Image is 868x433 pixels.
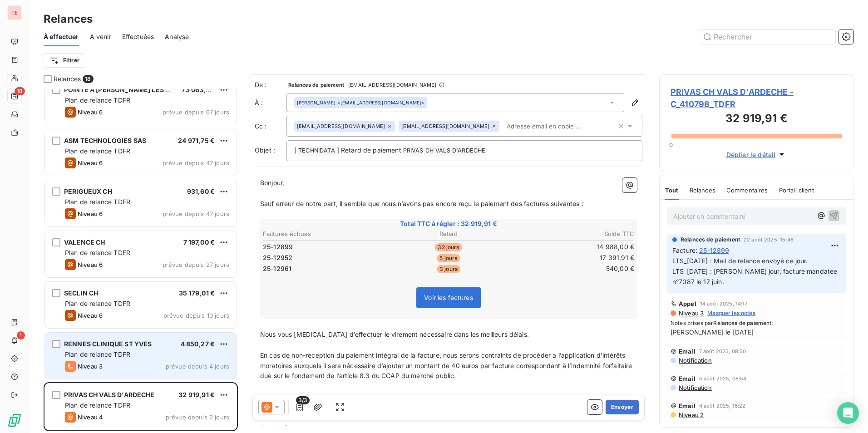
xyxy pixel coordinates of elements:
[726,187,768,194] span: Commentaires
[65,96,130,104] span: Plan de relance TDFR
[260,424,329,432] span: Service Recouvrement
[511,229,635,239] th: Solde TTC
[163,312,229,319] span: prévue depuis 10 jours
[65,300,130,307] span: Plan de relance TDFR
[7,5,22,20] div: TE
[44,32,79,41] span: À effectuer
[699,30,835,44] input: Rechercher
[297,146,336,156] span: TECHNIDATA
[294,146,296,154] span: [
[78,413,103,421] span: Niveau 4
[163,210,229,217] span: prévue depuis 47 jours
[671,319,842,327] span: Notes prises par :
[83,75,93,83] span: 18
[163,108,229,116] span: prévue depuis 67 jours
[435,243,462,251] span: 32 jours
[165,32,189,41] span: Analyse
[679,402,695,409] span: Email
[65,198,130,206] span: Plan de relance TDFR
[260,330,529,338] span: Nous vous [MEDICAL_DATA] d’effectuer le virement nécessaire dans les meilleurs délais.
[779,187,814,194] span: Portail client
[78,312,103,319] span: Niveau 6
[65,147,130,155] span: Plan de relance TDFR
[78,363,103,370] span: Niveau 3
[64,86,193,93] span: POINTE A [PERSON_NAME] LES ABYMES
[297,123,385,129] span: [EMAIL_ADDRESS][DOMAIN_NAME]
[166,363,229,370] span: prévue depuis 4 jours
[7,413,22,428] img: Logo LeanPay
[64,187,112,195] span: PERIGUEUX CH
[679,300,696,307] span: Appel
[15,87,25,95] span: 18
[183,238,215,246] span: 7 197,00 €
[700,301,748,306] span: 14 août 2025, 14:17
[669,141,673,148] span: 0
[678,384,712,391] span: Notification
[65,350,130,358] span: Plan de relance TDFR
[255,146,275,154] span: Objet :
[744,237,794,242] span: 22 août 2025, 15:46
[64,137,146,144] span: ASM TECHNOLOGIES SAS
[707,309,755,317] span: Masquer les notes
[260,393,506,400] span: Dans l’intérêt de tous, nous espérons que vous règlerez cette affaire au plus vite.
[64,391,155,399] span: PRIVAS CH VALS D'ARDECHE
[679,348,695,355] span: Email
[182,86,220,93] span: 73 063,49 €
[122,32,154,41] span: Effectuées
[296,396,310,404] span: 3/3
[78,108,103,116] span: Niveau 6
[672,257,839,285] span: LTS_[DATE] : Mail de relance envoyé ce jour. LTS_[DATE] : [PERSON_NAME] jour, facture mandatée n°...
[503,119,608,133] input: Adresse email en copie ...
[44,89,238,433] div: grid
[260,351,634,380] span: En cas de non-réception du paiement intégral de la facture, nous serons contraints de procéder à ...
[64,238,105,246] span: VALENCE CH
[606,400,639,414] button: Envoyer
[678,310,704,317] span: Niveau 3
[263,242,293,251] span: 25-12899
[178,391,215,399] span: 32 919,91 €
[713,320,771,326] span: Relances de paiement
[511,264,635,274] td: 540,00 €
[64,340,152,348] span: RENNES CLINIQUE ST YVES
[260,179,284,187] span: Bonjour,
[297,99,424,106] div: <[EMAIL_ADDRESS][DOMAIN_NAME]>
[179,289,215,297] span: 35 179,01 €
[163,261,229,268] span: prévue depuis 27 jours
[681,236,740,244] span: Relances de paiement
[724,149,789,160] button: Déplier le détail
[699,349,746,354] span: 7 août 2025, 08:50
[17,331,25,340] span: 1
[260,200,583,207] span: Sauf erreur de notre part, il semble que nous n’avons pas encore reçu le paiement des factures su...
[437,254,460,262] span: 5 jours
[181,340,215,348] span: 4 850,27 €
[511,242,635,252] td: 14 988,00 €
[671,110,842,128] h3: 32 919,91 €
[402,146,487,156] span: PRIVAS CH VALS D'ARDECHE
[424,294,473,301] span: Voir les factures
[262,229,386,239] th: Factures échues
[7,89,21,103] a: 18
[65,401,130,409] span: Plan de relance TDFR
[288,82,344,88] span: Relances de paiement
[90,32,111,41] span: À venir
[255,122,286,131] label: Cc :
[678,411,704,418] span: Niveau 2
[678,357,712,364] span: Notification
[690,187,715,194] span: Relances
[78,210,103,217] span: Niveau 6
[78,261,103,268] span: Niveau 6
[166,413,229,421] span: prévue depuis 2 jours
[263,264,291,273] span: 25-12961
[261,219,636,228] span: Total TTC à régler : 32 919,91 €
[187,187,215,195] span: 931,60 €
[44,53,85,68] button: Filtrer
[54,74,81,84] span: Relances
[337,146,401,154] span: ] Retard de paiement
[263,253,292,262] span: 25-12952
[726,150,776,159] span: Déplier le détail
[665,187,679,194] span: Tout
[699,403,746,408] span: 4 août 2025, 16:22
[346,82,436,88] span: - [EMAIL_ADDRESS][DOMAIN_NAME]
[178,137,215,144] span: 24 971,75 €
[679,375,695,382] span: Email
